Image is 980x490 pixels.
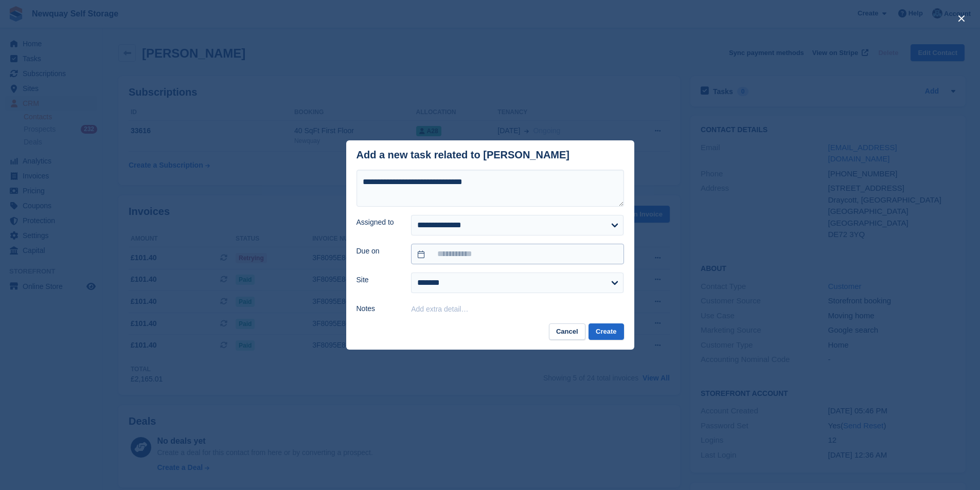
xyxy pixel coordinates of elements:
[589,323,623,340] button: Create
[357,217,399,228] label: Assigned to
[357,149,570,161] div: Add a new task related to [PERSON_NAME]
[357,246,399,257] label: Due on
[953,10,970,27] button: close
[357,275,399,285] label: Site
[357,303,399,314] label: Notes
[411,305,468,313] button: Add extra detail…
[549,323,585,340] button: Cancel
